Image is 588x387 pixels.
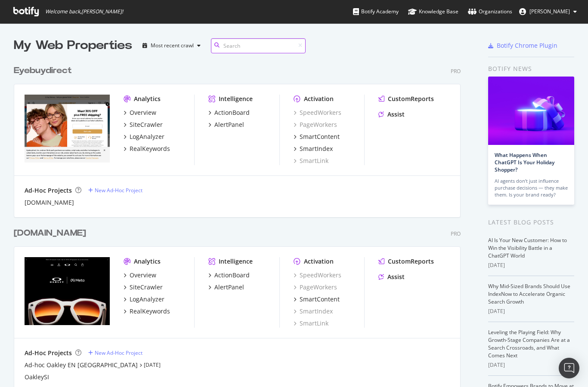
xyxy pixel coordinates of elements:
div: LogAnalyzer [130,132,164,141]
img: What Happens When ChatGPT Is Your Holiday Shopper? [488,77,574,145]
a: [DATE] [144,361,161,369]
a: SiteCrawler [124,120,163,129]
a: RealKeywords [124,307,170,316]
div: Ad-Hoc Projects [25,349,72,357]
div: Activation [304,257,334,266]
a: Leveling the Playing Field: Why Growth-Stage Companies Are at a Search Crossroads, and What Comes... [488,329,570,359]
div: [DATE] [488,307,574,315]
a: What Happens When ChatGPT Is Your Holiday Shopper? [495,151,554,173]
a: SmartContent [294,132,340,141]
div: [DATE] [488,261,574,269]
div: Overview [130,271,156,279]
div: Open Intercom Messenger [559,358,579,378]
a: Ad-hoc Oakley EN [GEOGRAPHIC_DATA] [25,361,138,369]
a: [DOMAIN_NAME] [14,227,90,240]
div: Assist [387,273,405,281]
div: SmartIndex [300,144,333,153]
div: Organizations [468,7,512,16]
a: SmartLink [294,319,328,328]
a: CustomReports [378,95,434,103]
div: New Ad-Hoc Project [95,187,142,194]
div: Overview [130,108,156,117]
a: SiteCrawler [124,283,163,292]
a: SmartLink [294,157,328,165]
div: AlertPanel [214,283,244,292]
img: eyebuydirect.com [25,95,110,163]
a: RealKeywords [124,144,170,153]
div: Most recent crawl [151,43,194,48]
a: CustomReports [378,257,434,266]
div: Activation [304,95,334,103]
div: Pro [451,230,461,237]
div: AI agents don’t just influence purchase decisions — they make them. Is your brand ready? [495,178,568,198]
div: LogAnalyzer [130,295,164,304]
div: Analytics [134,95,161,103]
div: RealKeywords [130,144,170,153]
div: SmartContent [300,295,340,304]
a: AI Is Your New Customer: How to Win the Visibility Battle in a ChatGPT World [488,236,567,259]
div: My Web Properties [14,37,132,54]
a: SmartIndex [294,307,333,316]
div: [DATE] [488,361,574,369]
button: Most recent crawl [139,39,204,52]
div: Botify news [488,64,574,74]
a: New Ad-Hoc Project [88,349,142,356]
div: Latest Blog Posts [488,218,574,227]
img: www.oakley.com [25,257,110,325]
div: RealKeywords [130,307,170,316]
a: AlertPanel [208,283,244,292]
a: SmartIndex [294,144,333,153]
div: Knowledge Base [408,7,458,16]
a: ActionBoard [208,271,250,279]
input: Search [211,38,306,53]
div: SpeedWorkers [294,108,341,117]
a: Botify Chrome Plugin [488,41,557,50]
a: LogAnalyzer [124,132,164,141]
a: LogAnalyzer [124,295,164,304]
a: Eyebuydirect [14,64,75,77]
div: Intelligence [219,95,253,103]
a: AlertPanel [208,120,244,129]
a: OakleySI [25,373,49,381]
a: PageWorkers [294,283,337,292]
a: SmartContent [294,295,340,304]
div: AlertPanel [214,120,244,129]
div: SmartContent [300,132,340,141]
a: Overview [124,271,156,279]
a: New Ad-Hoc Project [88,187,142,194]
div: ActionBoard [214,108,250,117]
a: Assist [378,110,405,119]
a: [DOMAIN_NAME] [25,198,74,207]
div: Intelligence [219,257,253,266]
a: Overview [124,108,156,117]
div: CustomReports [388,95,434,103]
a: SpeedWorkers [294,271,341,279]
div: [DOMAIN_NAME] [14,227,86,240]
div: Analytics [134,257,161,266]
button: [PERSON_NAME] [512,5,584,18]
span: Welcome back, [PERSON_NAME] ! [45,8,123,15]
div: Eyebuydirect [14,64,72,77]
div: SiteCrawler [130,120,163,129]
span: luca Quinti [529,8,570,15]
div: Botify Chrome Plugin [497,41,557,50]
div: New Ad-Hoc Project [95,349,142,356]
div: Pro [451,68,461,75]
div: SiteCrawler [130,283,163,292]
div: Botify Academy [353,7,399,16]
a: ActionBoard [208,108,250,117]
div: CustomReports [388,257,434,266]
a: PageWorkers [294,120,337,129]
a: Assist [378,273,405,281]
div: Ad-Hoc Projects [25,186,72,195]
a: Why Mid-Sized Brands Should Use IndexNow to Accelerate Organic Search Growth [488,283,570,305]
